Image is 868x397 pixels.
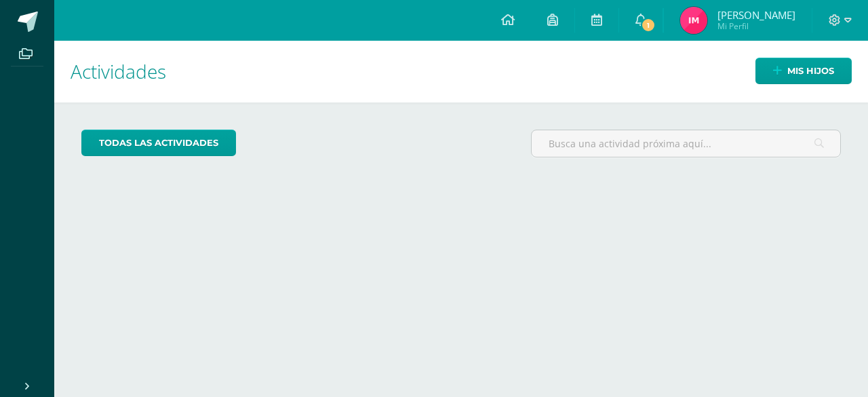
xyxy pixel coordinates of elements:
[532,130,840,157] input: Busca una actividad próxima aquí...
[641,18,656,33] span: 1
[680,7,707,34] img: 5be5ec3ebd7ab49a1e24cda09ee4a7d7.png
[755,58,852,84] a: Mis hijos
[717,20,795,32] span: Mi Perfil
[81,130,236,156] a: todas las Actividades
[787,58,834,83] span: Mis hijos
[71,41,852,102] h1: Actividades
[717,8,795,22] span: [PERSON_NAME]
